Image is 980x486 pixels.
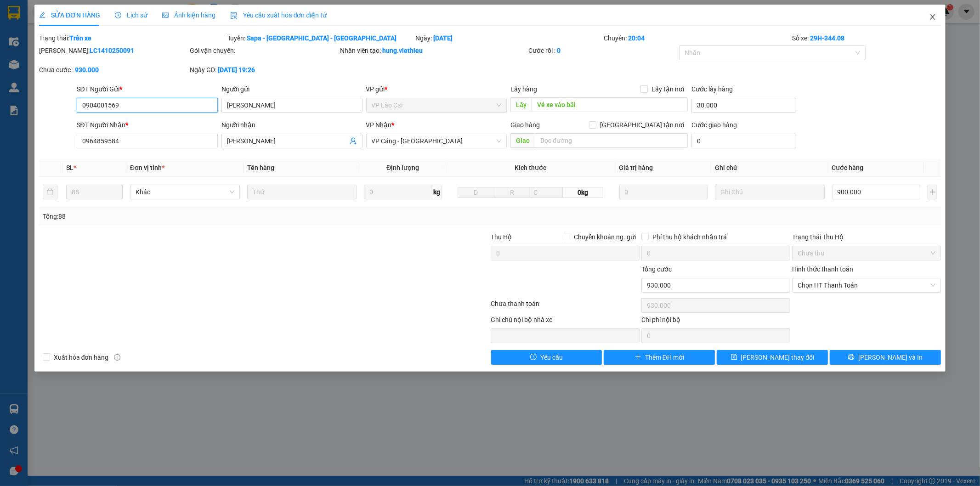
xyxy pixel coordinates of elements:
[510,133,535,148] span: Giao
[691,134,796,148] input: Cước giao hàng
[69,34,91,42] b: Trên xe
[415,33,603,43] div: Ngày:
[247,185,357,199] input: VD: Bàn, Ghế
[858,352,923,362] span: [PERSON_NAME] và In
[510,85,537,93] span: Lấy hàng
[218,66,255,73] b: [DATE] 19:26
[43,211,378,221] div: Tổng: 88
[115,11,147,19] span: Lịch sử
[372,134,502,148] span: VP Cảng - Hà Nội
[810,34,844,42] b: 29H-344.08
[39,12,45,18] span: edit
[434,34,453,42] b: [DATE]
[491,315,640,328] div: Ghi chú nội bộ nhà xe
[920,5,946,30] button: Close
[38,33,227,43] div: Trạng thái:
[221,120,363,130] div: Người nhận
[649,232,731,242] span: Phí thu hộ khách nhận trả
[39,65,188,75] div: Chưa cước :
[711,159,828,177] th: Ghi chú
[928,185,938,199] button: plus
[46,7,91,27] strong: VIỆT HIẾU LOGISTIC
[792,232,941,242] div: Trạng thái Thu Hộ
[691,85,733,93] label: Cước lấy hàng
[832,164,864,171] span: Cước hàng
[39,45,188,56] div: [PERSON_NAME]:
[641,266,672,273] span: Tổng cước
[530,187,563,198] input: C
[530,354,537,361] span: exclamation-circle
[535,133,688,148] input: Dọc đường
[635,354,641,361] span: plus
[96,45,151,54] span: LC1210250244
[563,187,603,198] span: 0kg
[190,45,339,56] div: Gói vận chuyển:
[366,121,392,129] span: VP Nhận
[190,65,339,75] div: Ngày GD:
[691,98,796,113] input: Cước lấy hàng
[77,84,218,94] div: SĐT Người Gửi
[715,185,825,199] input: Ghi Chú
[230,12,238,19] img: icon
[830,350,941,365] button: printer[PERSON_NAME] và In
[383,47,423,54] b: hung.viethieu
[350,137,357,145] span: user-add
[510,121,540,129] span: Giao hàng
[432,185,442,199] span: kg
[5,23,40,59] img: logo
[641,315,790,328] div: Chi phí nội bộ
[44,51,83,65] strong: TĐ chuyển phát:
[114,354,120,361] span: info-circle
[90,47,134,54] b: LC1410250091
[50,352,113,362] span: Xuất hóa đơn hàng
[792,266,853,273] label: Hình thức thanh toán
[366,84,507,94] div: VP gửi
[604,350,715,365] button: plusThêm ĐH mới
[494,187,531,198] input: R
[798,246,935,260] span: Chưa thu
[162,11,215,19] span: Ảnh kiện hàng
[645,352,684,362] span: Thêm ĐH mới
[386,164,419,171] span: Định lượng
[340,45,527,56] div: Nhân viên tạo:
[570,232,640,242] span: Chuyển khoản ng. gửi
[798,278,935,292] span: Chọn HT Thanh Toán
[45,29,91,49] strong: PHIẾU GỬI HÀNG
[619,185,708,199] input: 0
[458,187,494,198] input: D
[717,350,828,365] button: save[PERSON_NAME] thay đổi
[53,58,93,72] strong: 02143888555, 0243777888
[162,12,169,18] span: picture
[227,33,415,43] div: Tuyến:
[136,185,234,199] span: Khác
[648,84,688,94] span: Lấy tận nơi
[619,164,653,171] span: Giá trị hàng
[691,121,737,129] label: Cước giao hàng
[75,66,99,73] b: 930.000
[741,352,815,362] span: [PERSON_NAME] thay đổi
[66,164,74,171] span: SL
[247,34,397,42] b: Sapa - [GEOGRAPHIC_DATA] - [GEOGRAPHIC_DATA]
[491,233,512,241] span: Thu Hộ
[515,164,546,171] span: Kích thước
[791,33,942,43] div: Số xe:
[929,13,936,21] span: close
[77,120,218,130] div: SĐT Người Nhận
[221,84,363,94] div: Người gửi
[628,34,645,42] b: 20:04
[557,47,561,54] b: 0
[603,33,791,43] div: Chuyến:
[532,97,688,112] input: Dọc đường
[491,350,602,365] button: exclamation-circleYêu cầu
[230,11,327,19] span: Yêu cầu xuất hóa đơn điện tử
[510,97,532,112] span: Lấy
[490,299,641,315] div: Chưa thanh toán
[43,185,57,199] button: delete
[247,164,274,171] span: Tên hàng
[848,354,855,361] span: printer
[596,120,688,130] span: [GEOGRAPHIC_DATA] tận nơi
[39,11,100,19] span: SỬA ĐƠN HÀNG
[115,12,121,18] span: clock-circle
[540,352,563,362] span: Yêu cầu
[731,354,737,361] span: save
